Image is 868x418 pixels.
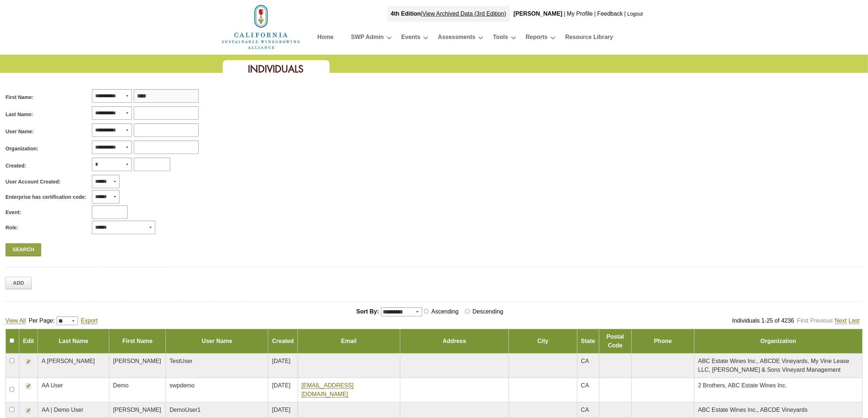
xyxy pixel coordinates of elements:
[694,329,862,354] td: Organization
[221,23,301,29] a: Home
[5,94,34,101] span: First Name:
[26,359,31,364] img: Edit
[221,4,301,50] img: logo_cswa2x.png
[597,11,623,17] a: Feedback
[301,382,354,398] a: [EMAIL_ADDRESS][DOMAIN_NAME]
[698,358,849,373] span: ABC Estate Wines Inc., ABCDE Vineyards, My Vine Lease LLC, [PERSON_NAME] & Sons Vineyard Management
[5,128,34,135] span: User Name:
[351,32,384,45] a: SWP Admin
[5,178,61,186] span: User Account Created:
[248,63,304,75] span: Individuals
[297,329,400,354] td: Email
[509,329,577,354] td: City
[593,6,596,22] div: |
[391,11,421,17] strong: 4th Edition
[170,407,201,413] span: DemoUser1
[19,329,38,354] td: Edit
[401,32,420,45] a: Events
[26,383,31,389] img: Edit
[698,382,787,389] span: 2 Brothers, ABC Estate Wines Inc.
[5,162,26,170] span: Created:
[835,318,847,324] a: Next
[166,329,268,354] td: User Name
[38,329,109,354] td: Last Name
[438,32,475,45] a: Assessments
[272,358,290,364] span: [DATE]
[577,329,599,354] td: State
[387,6,510,22] div: |
[631,329,694,354] td: Phone
[5,224,18,232] span: Role:
[514,11,563,17] b: [PERSON_NAME]
[5,209,21,216] span: Event:
[109,329,166,354] td: First Name
[430,308,462,315] label: Ascending
[400,329,509,354] td: Address
[5,145,38,153] span: Organization:
[5,243,41,256] a: Search
[624,6,627,22] div: |
[38,378,109,402] td: AA User
[109,378,166,402] td: Demo
[732,318,794,324] span: Individuals 1-25 of 4236
[29,318,55,324] span: Per Page:
[109,402,166,418] td: [PERSON_NAME]
[797,318,808,324] a: First
[318,32,334,45] a: Home
[599,329,631,354] td: Postal Code
[109,354,166,378] td: [PERSON_NAME]
[170,358,192,364] span: TestUser
[170,382,194,389] span: swpdemo
[471,308,506,315] label: Descending
[423,11,506,17] a: View Archived Data (3rd Edition)
[627,11,643,17] a: Logout
[565,32,613,45] a: Resource Library
[849,318,860,324] a: Last
[567,11,593,17] a: My Profile
[26,407,31,413] img: Edit
[581,358,589,364] span: CA
[581,382,589,389] span: CA
[38,402,109,418] td: AA | Demo User
[698,407,807,413] span: ABC Estate Wines Inc., ABCDE Vineyards
[272,382,290,389] span: [DATE]
[272,407,290,413] span: [DATE]
[268,329,298,354] td: Created
[563,6,566,22] div: |
[5,193,86,201] span: Enterprise has certification code:
[38,354,109,378] td: A [PERSON_NAME]
[5,111,33,118] span: Last Name:
[356,308,379,315] span: Sort By:
[526,32,548,45] a: Reports
[581,407,589,413] span: CA
[493,32,508,45] a: Tools
[81,318,98,324] a: Export
[5,318,26,324] a: View All
[5,277,32,289] a: Add
[810,318,833,324] a: Previous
